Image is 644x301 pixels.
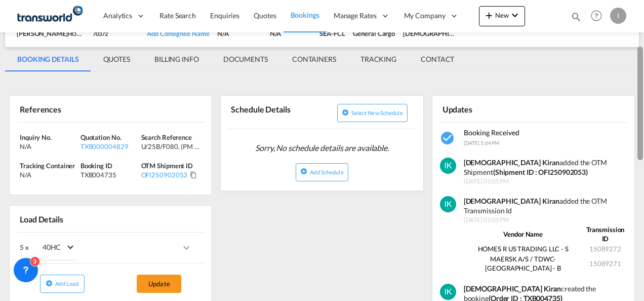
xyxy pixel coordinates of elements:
[464,158,560,167] strong: [DEMOGRAPHIC_DATA] Kiran
[464,197,560,205] strong: [DEMOGRAPHIC_DATA] Kiran
[137,275,181,293] button: Update
[583,244,628,254] td: 15089272
[337,104,408,122] button: icon-plus-circleSelect new schedule
[228,100,320,125] div: Schedule Details
[159,11,196,20] span: Rate Search
[296,163,348,181] button: icon-plus-circleAdd Schedule
[353,29,395,38] div: General Cargo
[483,9,495,21] md-icon: icon-plus 400-fg
[610,8,626,24] div: I
[464,158,628,177] div: added the OTM Shipment
[440,196,456,212] img: Wuf8wAAAAGSURBVAMAQP4pWyrTeh4AAAAASUVORK5CYII=
[17,210,67,228] div: Load Details
[342,109,349,116] md-icon: icon-plus-circle
[20,162,75,170] span: Tracking Container
[80,170,139,179] div: TXB004735
[319,29,345,38] div: SEA-FCL
[404,11,446,21] span: My Company
[55,280,78,287] span: Add Load
[310,169,343,175] span: Add Schedule
[351,109,403,116] span: Select new schedule
[80,133,122,141] span: Quotation No.
[493,168,588,176] strong: (Shipment ID : OFI250902053)
[334,11,377,21] span: Manage Rates
[251,138,393,158] span: Sorry, No schedule details are available.
[503,230,543,238] strong: Vendor Name
[80,142,139,151] div: TXB000004829
[588,7,605,24] span: Help
[141,162,193,170] span: OTM Shipment ID
[440,284,456,300] img: Wuf8wAAAAGSURBVAMAQP4pWyrTeh4AAAAASUVORK5CYII=
[141,142,199,151] div: U/25B/F080, (PM NEW BLAZER SOFAS) U/25B/F083
[464,196,628,216] div: added the OTM Transmission Id
[270,29,312,38] div: N/A
[586,225,625,243] strong: Transmission ID
[190,171,197,178] md-icon: Click to Copy
[464,244,583,254] td: HOMES R US TRADING LLC - S
[280,47,348,71] md-tab-item: CONTAINERS
[93,30,108,37] span: 70372
[141,170,188,179] div: OFI250902053
[464,177,628,186] span: [DATE] 01:05 PM
[141,133,192,141] span: Search Reference
[15,5,84,27] img: f753ae806dec11f0841701cdfdf085c0.png
[440,130,456,146] md-icon: icon-checkbox-marked-circle
[29,236,84,260] md-select: Choose
[479,6,525,26] button: icon-plus 400-fgNewicon-chevron-down
[254,11,276,20] span: Quotes
[142,47,211,71] md-tab-item: BILLING INFO
[571,11,582,22] md-icon: icon-magnify
[440,158,456,174] img: Wuf8wAAAAGSURBVAMAQP4pWyrTeh4AAAAASUVORK5CYII=
[409,47,466,71] md-tab-item: CONTACT
[20,133,52,141] span: Inquiry No.
[588,7,610,25] div: Help
[5,47,466,71] md-pagination-wrapper: Use the left and right arrow keys to navigate between tabs
[46,280,53,287] md-icon: icon-plus-circle
[20,142,78,151] div: N/A
[300,168,307,175] md-icon: icon-plus-circle
[5,47,91,71] md-tab-item: BOOKING DETAILS
[17,100,109,118] div: References
[10,10,176,21] body: Editor, editor2
[464,140,500,146] span: [DATE] 5:04 PM
[17,29,85,38] div: [PERSON_NAME]
[180,242,192,254] md-icon: icons/ic_keyboard_arrow_right_black_24px.svg
[40,275,85,293] button: icon-plus-circleAdd Load
[20,235,111,260] div: 5 x
[291,11,319,19] span: Bookings
[147,29,209,38] div: Add Consignee Name
[80,162,112,170] span: Booking ID
[509,9,521,21] md-icon: icon-chevron-down
[571,11,582,26] div: icon-magnify
[464,254,583,273] td: MAERSK A/S / TDWC-[GEOGRAPHIC_DATA] - B
[583,254,628,273] td: 15089271
[440,100,532,118] div: Updates
[464,128,519,137] span: Booking Received
[348,47,409,71] md-tab-item: TRACKING
[464,216,628,224] span: [DATE] 01:05 PM
[403,29,456,38] div: Irishi Kiran
[211,47,280,71] md-tab-item: DOCUMENTS
[217,29,261,38] div: N/A
[20,170,78,179] div: N/A
[91,47,142,71] md-tab-item: QUOTES
[103,11,132,21] span: Analytics
[68,29,136,37] span: HOMES R US TRADING LLC
[464,284,561,293] b: [DEMOGRAPHIC_DATA] Kiran
[210,11,239,20] span: Enquiries
[483,11,521,19] span: New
